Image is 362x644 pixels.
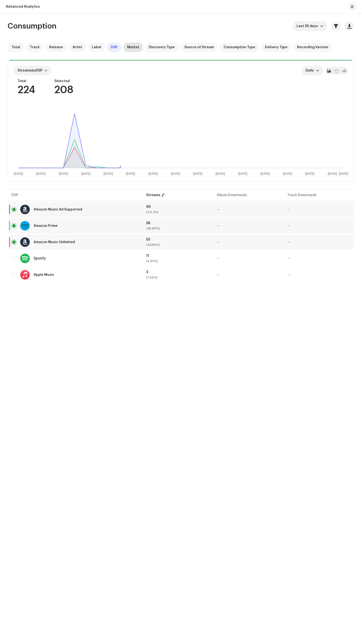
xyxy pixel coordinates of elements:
[297,45,329,49] span: Recording Version
[287,224,350,228] div: —
[224,45,255,49] span: Consumption Type
[127,45,139,49] span: Market
[287,208,350,211] div: —
[146,238,209,241] div: 53
[149,45,175,49] span: Discovery Type
[216,172,225,175] text: [DATE]
[184,45,214,49] span: Source of Stream
[283,172,292,175] text: [DATE]
[73,45,82,49] span: Artist
[126,172,135,175] text: [DATE]
[146,254,209,258] div: 11
[238,172,247,175] text: [DATE]
[339,172,348,175] text: [DATE]
[261,172,270,175] text: [DATE]
[320,21,324,31] div: dropdown trigger
[306,172,315,175] text: [DATE]
[146,211,209,214] div: (44.2%)
[146,276,209,279] div: (1.34%)
[328,172,337,175] text: [DATE]
[146,243,209,247] div: (23.66%)
[146,222,209,225] div: 58
[316,66,319,75] div: dropdown trigger
[217,224,280,228] div: —
[193,172,202,175] text: [DATE]
[92,45,101,49] span: Label
[297,21,320,31] span: Last 30 days
[146,271,209,274] div: 3
[149,172,158,175] text: [DATE]
[287,241,350,244] div: —
[265,45,288,49] span: Delivery Type
[287,257,350,260] div: —
[217,273,280,277] div: —
[287,273,350,277] div: —
[217,257,280,260] div: —
[81,172,90,175] text: [DATE]
[146,227,209,230] div: (25.89%)
[217,241,280,244] div: —
[104,172,113,175] text: [DATE]
[171,172,180,175] text: [DATE]
[111,45,118,49] span: DSP
[217,208,280,211] div: —
[146,205,209,209] div: 99
[306,66,316,75] span: Daily
[146,259,209,263] div: (4.91%)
